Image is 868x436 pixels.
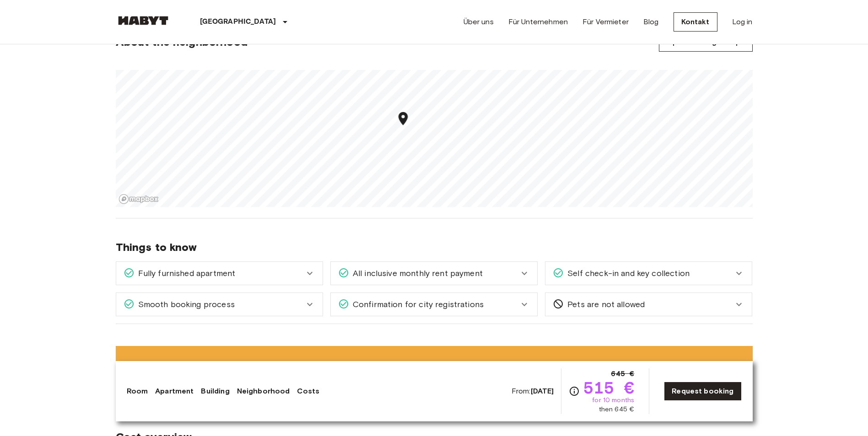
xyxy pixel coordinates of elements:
a: Blog [643,16,659,27]
div: All inclusive monthly rent payment [331,262,537,285]
span: Fully furnished apartment [135,267,236,279]
span: then 645 € [599,405,635,414]
a: Für Vermieter [582,16,629,27]
a: Log in [732,16,753,27]
a: Kontakt [674,12,717,32]
div: Confirmation for city registrations [331,293,537,316]
a: Costs [297,386,319,397]
b: [DATE] [531,387,554,395]
span: Pets are not allowed [564,298,645,310]
a: Für Unternehmen [508,16,568,27]
div: Fully furnished apartment [116,262,323,285]
a: Room [127,386,148,397]
p: [GEOGRAPHIC_DATA] [200,16,276,27]
div: Map marker [395,111,411,129]
div: Self check-in and key collection [545,262,752,285]
div: Pets are not allowed [545,293,752,316]
svg: Check cost overview for full price breakdown. Please note that discounts apply to new joiners onl... [569,386,580,397]
a: Über uns [464,16,494,27]
span: Self check-in and key collection [564,267,690,279]
span: Smooth booking process [135,298,235,310]
a: Request booking [664,382,741,401]
a: Apartment [155,386,194,397]
img: Habyt [116,16,171,25]
div: Smooth booking process [116,293,323,316]
a: Mapbox logo [119,194,159,204]
a: Building [201,386,229,397]
span: for 10 months [592,396,634,405]
span: 515 € [583,379,634,396]
span: All inclusive monthly rent payment [349,267,483,279]
span: Confirmation for city registrations [349,298,484,310]
span: From: [512,386,554,396]
span: Things to know [116,240,753,254]
a: Neighborhood [237,386,290,397]
canvas: Map [116,70,753,207]
span: 645 € [611,368,634,379]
